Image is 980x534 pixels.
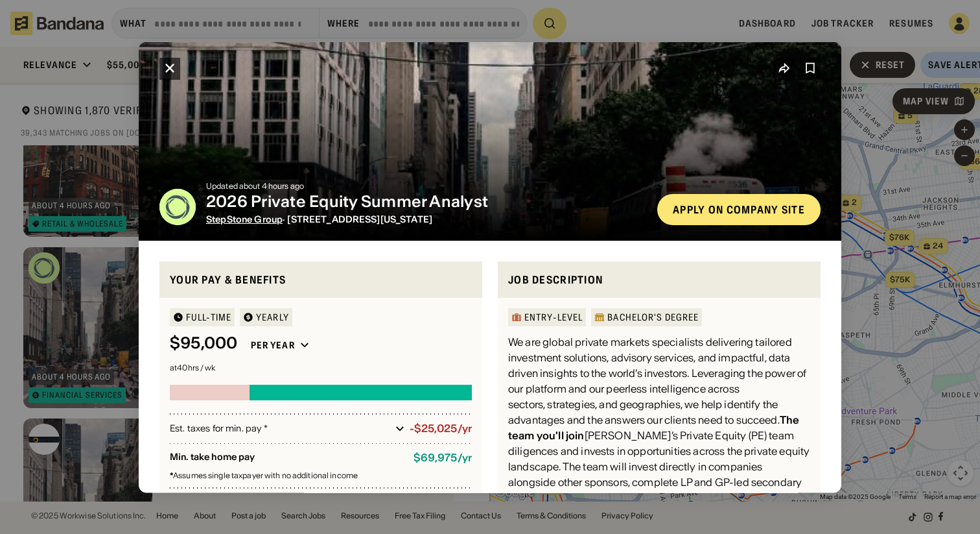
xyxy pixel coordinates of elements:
div: Updated about 4 hours ago [206,182,647,189]
div: Your pay & benefits [170,271,472,287]
div: Full-time [186,313,231,322]
div: at 40 hrs / wk [170,364,472,372]
div: The team you'll join [508,413,799,442]
div: Min. take home pay [170,452,403,464]
div: -$25,025/yr [410,422,472,435]
div: $ 95,000 [170,334,238,353]
div: 2026 Private Equity Summer Analyst [206,192,647,211]
div: Assumes single taxpayer with no additional income [170,472,472,479]
div: Bachelor's Degree [607,313,699,322]
div: Entry-Level [524,313,583,322]
div: Apply on company site [673,204,805,214]
div: · [STREET_ADDRESS][US_STATE] [206,213,647,225]
div: Per year [251,339,295,351]
img: StepStone Group logo [159,188,196,225]
div: $ 69,975 / yr [414,452,472,464]
div: Job Description [508,271,810,287]
div: Est. taxes for min. pay * [170,422,390,435]
span: StepStone Group [206,213,283,225]
div: YEARLY [256,313,289,322]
